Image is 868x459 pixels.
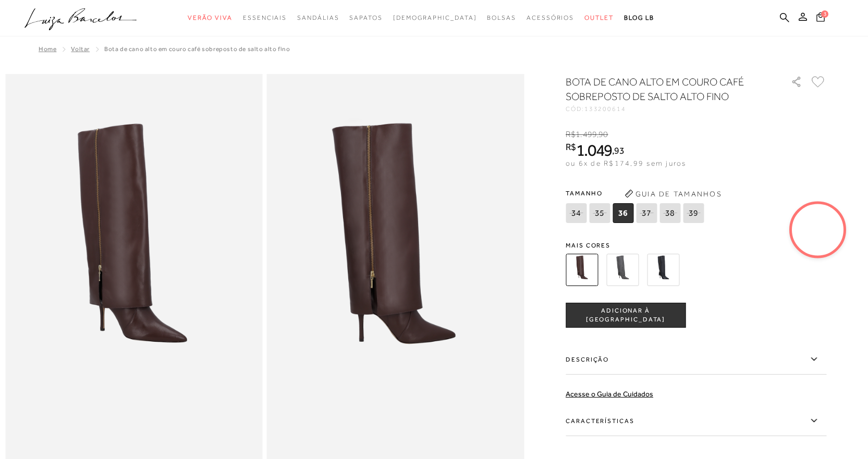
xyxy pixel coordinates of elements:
[104,45,290,53] span: BOTA DE CANO ALTO EM COURO CAFÉ SOBREPOSTO DE SALTO ALTO FINO
[624,14,654,21] span: BLOG LB
[566,130,576,139] i: R$
[584,14,614,21] span: Outlet
[612,146,624,155] i: ,
[576,130,597,139] span: 1.499
[566,159,686,167] span: ou 6x de R$174,99 sem juros
[566,406,826,436] label: Características
[527,14,574,21] span: Acessórios
[606,254,639,286] img: BOTA DE CANO ALTO EM COURO CINZA SOBREPOSTO DE SALTO ALTO FINO
[393,14,477,21] span: [DEMOGRAPHIC_DATA]
[487,14,516,21] span: Bolsas
[349,14,382,21] span: Sapatos
[393,8,477,28] a: noSubCategoriesText
[566,242,826,249] span: Mais cores
[614,145,624,156] span: 93
[576,141,613,159] span: 1.049
[584,8,614,28] a: categoryNavScreenReaderText
[188,14,233,21] span: Verão Viva
[821,10,828,18] span: 3
[589,203,610,223] span: 35
[621,185,725,202] button: Guia de Tamanhos
[566,203,586,223] span: 34
[39,45,56,53] a: Home
[624,8,654,28] a: BLOG LB
[584,105,626,113] span: 133200614
[566,303,686,328] button: ADICIONAR À [GEOGRAPHIC_DATA]
[566,344,826,375] label: Descrição
[613,203,633,223] span: 36
[297,8,339,28] a: categoryNavScreenReaderText
[566,75,761,104] h1: BOTA DE CANO ALTO EM COURO CAFÉ SOBREPOSTO DE SALTO ALTO FINO
[487,8,516,28] a: categoryNavScreenReaderText
[71,45,90,53] a: Voltar
[527,8,574,28] a: categoryNavScreenReaderText
[647,254,679,286] img: BOTA DE CANO ALTO EM COURO PRETO SOBREPOSTO DE SALTO ALTO FINO
[566,142,576,152] i: R$
[636,203,657,223] span: 37
[813,11,828,26] button: 3
[566,254,598,286] img: BOTA DE CANO ALTO EM COURO CAFÉ SOBREPOSTO DE SALTO ALTO FINO
[597,130,608,139] i: ,
[297,14,339,21] span: Sandálias
[243,8,287,28] a: categoryNavScreenReaderText
[566,306,685,325] span: ADICIONAR À [GEOGRAPHIC_DATA]
[566,185,706,201] span: Tamanho
[683,203,704,223] span: 39
[598,130,608,139] span: 90
[243,14,287,21] span: Essenciais
[659,203,680,223] span: 38
[566,106,774,112] div: CÓD:
[349,8,382,28] a: categoryNavScreenReaderText
[188,8,233,28] a: categoryNavScreenReaderText
[566,390,653,398] a: Acesse o Guia de Cuidados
